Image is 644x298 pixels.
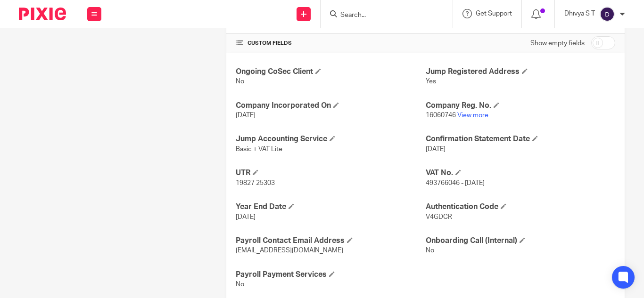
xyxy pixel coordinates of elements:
[236,112,256,119] span: [DATE]
[236,202,425,212] h4: Year End Date
[236,78,244,85] span: No
[426,112,456,119] span: 16060746
[426,146,446,153] span: [DATE]
[236,168,425,178] h4: UTR
[426,247,434,254] span: No
[426,202,615,212] h4: Authentication Code
[236,101,425,111] h4: Company Incorporated On
[426,134,615,144] h4: Confirmation Statement Date
[236,270,425,280] h4: Payroll Payment Services
[426,214,452,220] span: V4GDCR
[426,67,615,77] h4: Jump Registered Address
[236,146,282,153] span: Basic + VAT Lite
[19,8,66,20] img: Pixie
[236,134,425,144] h4: Jump Accounting Service
[476,10,512,17] span: Get Support
[426,78,436,85] span: Yes
[426,180,485,186] span: 493766046 - [DATE]
[236,281,244,288] span: No
[236,40,425,47] h4: CUSTOM FIELDS
[600,7,615,22] img: svg%3E
[426,168,615,178] h4: VAT No.
[530,39,585,48] label: Show empty fields
[236,180,275,186] span: 19827 25303
[236,67,425,77] h4: Ongoing CoSec Client
[236,236,425,246] h4: Payroll Contact Email Address
[426,236,615,246] h4: Onboarding Call (Internal)
[564,9,595,18] p: Dhivya S T
[457,112,488,119] a: View more
[426,101,615,111] h4: Company Reg. No.
[236,247,343,254] span: [EMAIL_ADDRESS][DOMAIN_NAME]
[236,214,256,220] span: [DATE]
[339,11,424,20] input: Search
